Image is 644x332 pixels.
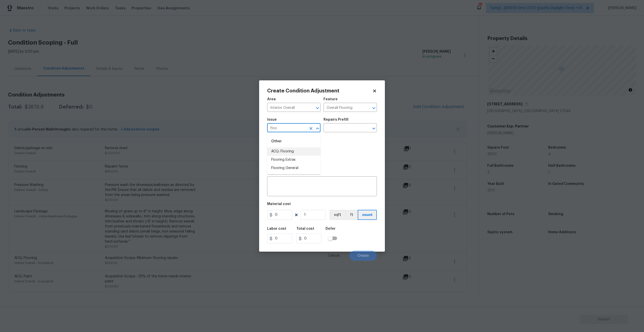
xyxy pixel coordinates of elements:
button: ft [345,210,358,220]
button: Close [314,125,321,132]
h5: Defer [326,227,336,230]
button: Create [349,251,377,261]
h5: Repairs Prefill [324,118,348,121]
div: Other [267,135,320,147]
button: Open [314,105,321,112]
h5: Total cost [296,227,314,230]
button: Clear [307,125,314,132]
li: ACQ: Flooring [267,147,320,156]
h5: Material cost [267,202,291,206]
h5: Issue [267,118,277,121]
button: count [358,210,377,220]
h2: Create Condition Adjustment [267,88,372,93]
h5: Feature [324,97,338,101]
li: Flooring General [267,164,320,172]
button: Open [370,105,377,112]
button: sqft [330,210,345,220]
h5: Area [267,97,276,101]
h5: Labor cost [267,227,286,230]
li: Flooring Extras [267,156,320,164]
span: Create [357,254,369,258]
button: Open [370,125,377,132]
span: Cancel [328,254,339,258]
button: Cancel [320,251,347,261]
